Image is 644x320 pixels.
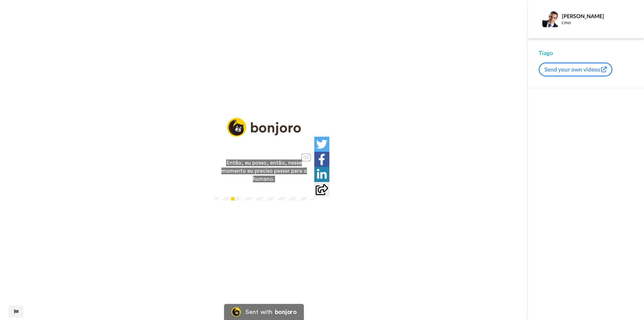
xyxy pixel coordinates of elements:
[539,62,612,77] button: Send your own videos
[224,304,304,320] a: Bonjoro LogoSent withbonjoro
[227,118,301,137] img: logo_full.png
[539,49,633,57] div: Tiago
[218,184,230,192] span: 8:31
[221,159,307,182] span: Então, eu posso, então, nesse momento eu preciso passar para o humano.
[562,13,633,19] div: [PERSON_NAME]
[246,309,272,315] div: Sent with
[302,154,310,161] div: CC
[562,20,633,26] div: cmo
[302,184,308,191] img: Full screen
[231,307,241,317] img: Bonjoro Logo
[275,309,297,315] div: bonjoro
[231,184,234,192] span: /
[542,11,558,27] img: Profile Image
[235,184,247,192] span: 11:08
